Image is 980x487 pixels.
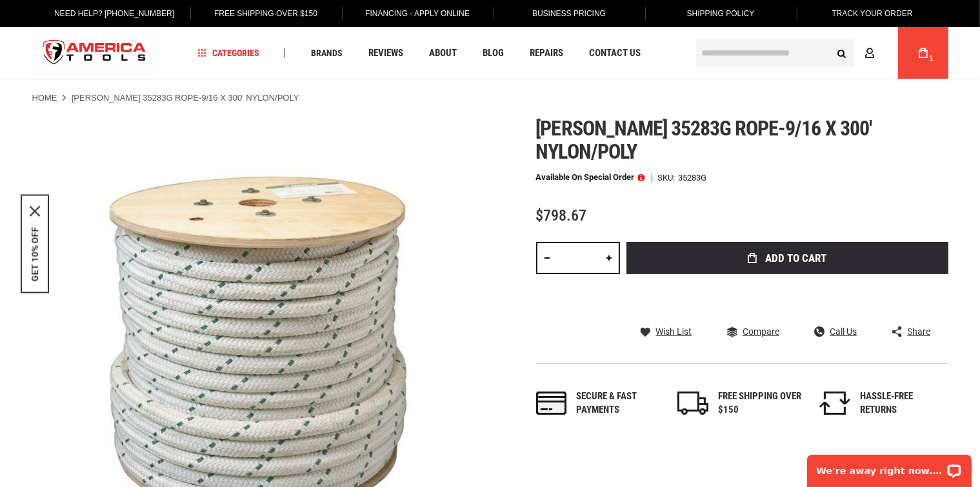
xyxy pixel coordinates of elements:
a: Home [32,92,57,104]
span: [PERSON_NAME] 35283g rope-9/16 x 300' nylon/poly [536,116,872,164]
a: Call Us [814,326,857,337]
div: FREE SHIPPING OVER $150 [718,390,802,417]
iframe: LiveChat chat widget [799,446,980,487]
a: Reviews [363,45,409,62]
span: Categories [197,48,259,57]
span: Share [907,327,930,336]
span: Add to Cart [765,253,826,264]
span: Blog [483,48,504,58]
a: Contact Us [583,45,646,62]
button: Search [830,41,854,65]
a: Compare [727,326,779,337]
a: Blog [477,45,510,62]
a: Categories [192,45,265,62]
a: Repairs [524,45,569,62]
p: Available on Special Order [536,173,645,182]
span: Shipping Policy [687,9,755,18]
span: Wish List [656,327,692,336]
a: Brands [305,45,348,62]
a: About [423,45,463,62]
button: Add to Cart [626,242,948,274]
strong: [PERSON_NAME] 35283G ROPE-9/16 X 300' NYLON/POLY [72,93,299,103]
span: Repairs [530,48,563,58]
span: Brands [311,48,343,57]
span: Reviews [368,48,403,58]
img: payments [536,392,567,415]
img: shipping [677,392,708,415]
span: Contact Us [589,48,641,58]
div: HASSLE-FREE RETURNS [860,390,944,417]
img: returns [819,392,850,415]
span: Compare [743,327,779,336]
button: Close [30,206,40,216]
span: $798.67 [536,206,587,224]
svg: close icon [30,206,40,216]
span: Call Us [830,327,857,336]
a: 1 [911,27,935,79]
span: 1 [930,55,934,62]
a: store logo [32,29,157,77]
div: 35283G [679,174,707,182]
span: About [429,48,457,58]
strong: SKU [658,174,679,182]
a: Wish List [641,326,692,337]
img: America Tools [32,29,157,77]
iframe: Secure express checkout frame [624,278,951,315]
div: Secure & fast payments [577,390,661,417]
button: GET 10% OFF [30,226,40,281]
